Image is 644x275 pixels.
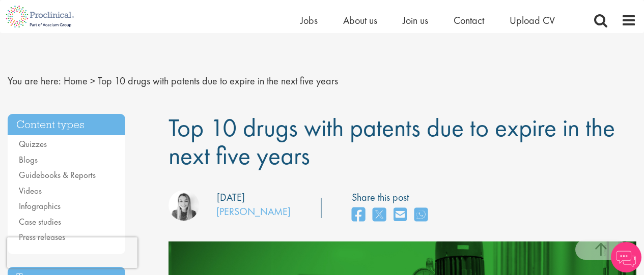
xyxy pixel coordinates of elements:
[8,74,61,87] span: You are here:
[19,200,61,211] a: Infographics
[90,74,95,87] span: >
[394,204,407,226] a: share on email
[216,205,291,218] a: [PERSON_NAME]
[373,204,386,226] a: share on twitter
[169,190,199,221] img: Hannah Burke
[403,14,428,27] a: Join us
[352,204,365,226] a: share on facebook
[352,190,433,205] label: Share this post
[64,74,88,87] a: breadcrumb link
[217,190,245,205] div: [DATE]
[7,237,137,268] iframe: reCAPTCHA
[169,111,615,172] span: Top 10 drugs with patents due to expire in the next five years
[19,138,47,149] a: Quizzes
[19,185,42,196] a: Videos
[300,14,318,27] a: Jobs
[19,216,61,227] a: Case studies
[19,154,38,165] a: Blogs
[454,14,484,27] a: Contact
[19,231,65,242] a: Press releases
[414,204,428,226] a: share on whats app
[510,14,555,27] a: Upload CV
[343,14,377,27] a: About us
[611,242,641,272] img: Chatbot
[19,169,96,180] a: Guidebooks & Reports
[8,114,125,136] h3: Content types
[98,74,338,87] span: Top 10 drugs with patents due to expire in the next five years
